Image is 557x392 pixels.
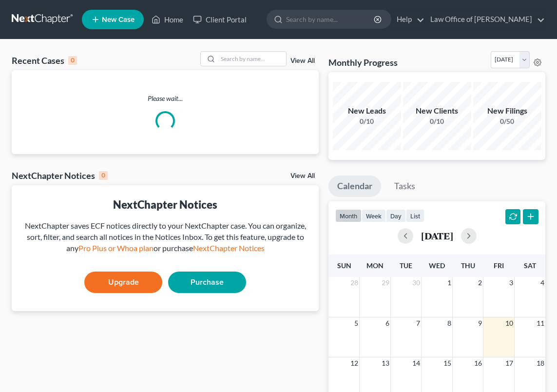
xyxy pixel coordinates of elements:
[494,261,504,270] span: Fri
[473,105,541,117] div: New Filings
[362,209,386,222] button: week
[411,277,421,289] span: 30
[381,277,390,289] span: 29
[504,317,514,329] span: 10
[386,209,406,222] button: day
[147,11,188,28] a: Home
[539,277,545,289] span: 4
[333,117,401,126] div: 0/10
[381,357,390,369] span: 13
[406,209,424,222] button: list
[385,176,424,197] a: Tasks
[415,317,421,329] span: 7
[335,209,362,222] button: month
[188,11,251,28] a: Client Portal
[508,277,514,289] span: 3
[473,357,483,369] span: 16
[446,317,452,329] span: 8
[12,170,108,181] div: NextChapter Notices
[193,243,265,253] a: NextChapter Notices
[446,277,452,289] span: 1
[411,357,421,369] span: 14
[333,105,401,117] div: New Leads
[102,16,134,23] span: New Case
[536,357,545,369] span: 18
[290,173,315,179] a: View All
[421,231,453,241] h2: [DATE]
[337,261,351,270] span: Sun
[78,243,154,253] a: Pro Plus or Whoa plan
[19,220,311,254] div: NextChapter saves ECF notices directly to your NextChapter case. You can organize, sort, filter, ...
[524,261,536,270] span: Sat
[477,317,483,329] span: 9
[536,317,545,329] span: 11
[328,176,381,197] a: Calendar
[12,94,319,103] p: Please wait...
[218,52,286,66] input: Search by name...
[392,11,424,28] a: Help
[403,117,471,126] div: 0/10
[353,317,359,329] span: 5
[19,197,311,212] div: NextChapter Notices
[12,55,77,66] div: Recent Cases
[504,357,514,369] span: 17
[425,11,545,28] a: Law Office of [PERSON_NAME]
[168,272,246,293] a: Purchase
[400,261,412,270] span: Tue
[349,357,359,369] span: 12
[349,277,359,289] span: 28
[99,171,108,180] div: 0
[384,317,390,329] span: 6
[84,272,162,293] a: Upgrade
[366,261,384,270] span: Mon
[328,57,398,68] h3: Monthly Progress
[290,58,315,64] a: View All
[477,277,483,289] span: 2
[68,56,77,65] div: 0
[473,117,541,126] div: 0/50
[286,10,375,28] input: Search by name...
[429,261,445,270] span: Wed
[461,261,475,270] span: Thu
[403,105,471,117] div: New Clients
[442,357,452,369] span: 15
